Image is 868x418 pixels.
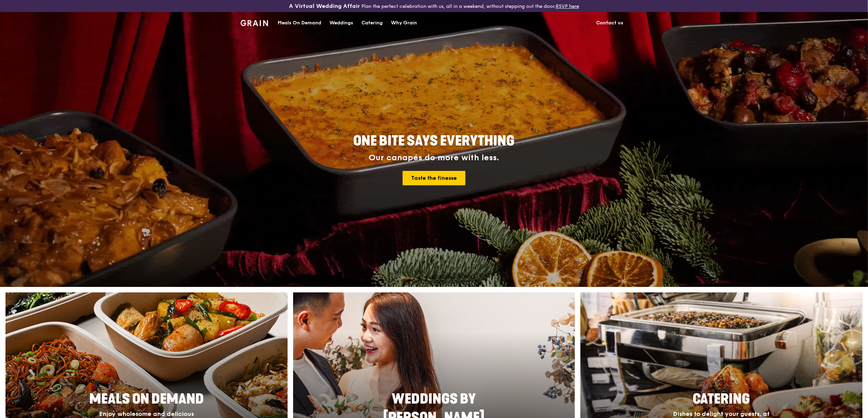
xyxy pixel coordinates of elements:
span: Catering [693,391,750,407]
a: Weddings [325,13,357,33]
a: Contact us [592,13,628,33]
a: RSVP here [556,3,579,9]
span: ONE BITE SAYS EVERYTHING [354,133,515,149]
a: Taste the finesse [403,171,465,185]
div: Catering [361,13,383,33]
div: Weddings [329,13,353,33]
div: Meals On Demand [278,13,321,33]
div: Plan the perfect celebration with us, all in a weekend, without stepping out the door. [236,3,632,10]
a: Why Grain [387,13,421,33]
img: Grain [241,20,268,26]
span: Meals On Demand [89,391,204,407]
div: Why Grain [391,13,417,33]
a: Catering [357,13,387,33]
h3: A Virtual Wedding Affair [289,3,360,10]
a: GrainGrain [241,12,268,33]
div: Our canapés do more with less. [311,153,558,163]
